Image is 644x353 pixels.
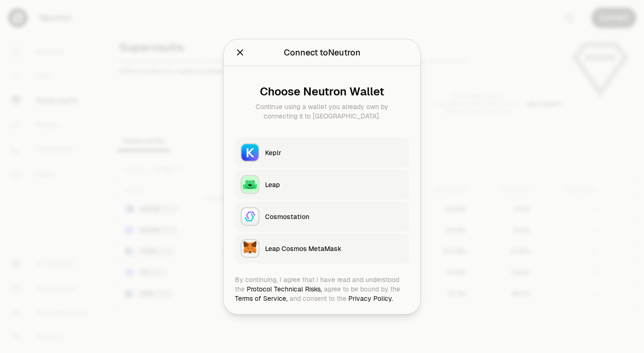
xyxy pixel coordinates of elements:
[235,294,288,302] a: Terms of Service,
[242,102,402,120] div: Continue using a wallet you already own by connecting it to [GEOGRAPHIC_DATA].
[265,180,403,189] div: Leap
[284,46,361,59] div: Connect to Neutron
[241,208,258,225] img: Cosmostation
[348,294,393,302] a: Privacy Policy.
[247,284,322,293] a: Protocol Technical Risks,
[235,137,409,167] button: KeplrKeplr
[242,85,402,98] div: Choose Neutron Wallet
[265,212,403,221] div: Cosmostation
[235,46,245,59] button: Close
[235,169,409,199] button: LeapLeap
[241,176,258,193] img: Leap
[265,148,403,157] div: Keplr
[265,243,403,253] div: Leap Cosmos MetaMask
[241,144,258,161] img: Keplr
[235,275,409,303] div: By continuing, I agree that I have read and understood the agree to be bound by the and consent t...
[241,240,258,257] img: Leap Cosmos MetaMask
[235,201,409,231] button: CosmostationCosmostation
[235,233,409,263] button: Leap Cosmos MetaMaskLeap Cosmos MetaMask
